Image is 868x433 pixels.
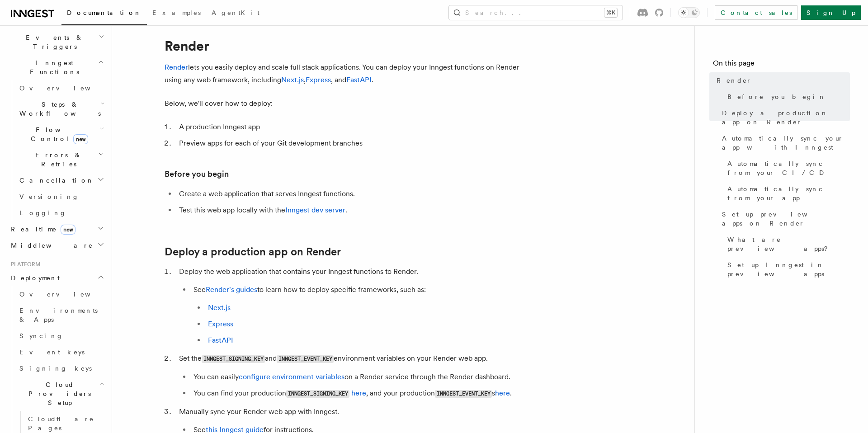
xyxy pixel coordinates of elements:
span: Environments & Apps [19,307,98,323]
li: Preview apps for each of your Git development branches [176,137,526,150]
a: Sign Up [801,5,861,20]
span: Documentation [67,9,142,16]
a: Syncing [16,328,106,344]
span: Syncing [19,332,63,339]
span: Cancellation [16,176,94,185]
kbd: ⌘K [604,8,617,17]
a: Signing keys [16,360,106,377]
a: Logging [16,205,106,221]
li: Set the and environment variables on your Render web app. [176,352,526,400]
a: Automatically sync from your app [724,181,850,206]
h4: On this page [713,58,850,72]
button: Inngest Functions [7,55,106,80]
li: See to learn how to deploy specific frameworks, such as: [191,283,526,347]
span: Flow Control [16,125,99,143]
span: Steps & Workflows [16,100,101,118]
li: Test this web app locally with the . [176,204,526,216]
a: Automatically sync from your CI/CD [724,155,850,181]
li: You can find your production , and your production s . [191,387,526,400]
a: Next.js [208,303,231,312]
a: AgentKit [206,3,265,24]
a: configure environment variables [239,372,344,381]
button: Deployment [7,270,106,286]
span: Events & Triggers [7,33,99,51]
span: Cloud Providers Setup [16,380,100,407]
span: new [73,134,88,144]
button: Steps & Workflows [16,96,106,122]
button: Middleware [7,237,106,254]
a: Overview [16,286,106,302]
li: Create a web application that serves Inngest functions. [176,188,526,200]
a: Versioning [16,188,106,205]
span: Event keys [19,348,85,356]
h1: Render [165,38,526,54]
a: Express [306,75,331,84]
span: Automatically sync from your app [727,184,850,202]
a: Set up Inngest in preview apps [724,257,850,282]
button: Errors & Retries [16,147,106,172]
li: A production Inngest app [176,121,526,133]
a: Before you begin [724,89,850,105]
a: Inngest dev server [285,206,345,214]
a: What are preview apps? [724,231,850,257]
span: Overview [19,291,113,298]
code: INNGEST_EVENT_KEY [277,355,334,363]
span: Render [717,76,752,85]
button: Cloud Providers Setup [16,377,106,411]
span: What are preview apps? [727,235,850,253]
a: Render's guides [206,285,257,294]
a: Examples [147,3,206,24]
a: Deploy a production app on Render [165,245,341,258]
span: Before you begin [727,92,826,101]
code: INNGEST_EVENT_KEY [435,390,492,398]
a: Documentation [61,3,147,25]
a: Set up preview apps on Render [718,206,850,231]
span: Versioning [19,193,79,200]
span: Realtime [7,225,75,234]
a: here [495,389,510,397]
span: Signing keys [19,365,92,372]
span: Set up Inngest in preview apps [727,260,850,278]
a: Express [208,320,233,328]
span: Errors & Retries [16,151,98,169]
a: Deploy a production app on Render [718,105,850,130]
a: Next.js [281,75,304,84]
a: FastAPI [208,336,233,344]
span: Cloudflare Pages [28,415,94,432]
span: Platform [7,261,41,268]
span: Set up preview apps on Render [722,210,850,228]
button: Cancellation [16,172,106,188]
button: Search...⌘K [449,5,623,20]
a: Render [165,63,188,71]
span: Automatically sync your app with Inngest [722,134,850,152]
code: INNGEST_SIGNING_KEY [286,390,349,398]
button: Flow Controlnew [16,122,106,147]
span: Logging [19,209,66,216]
span: Overview [19,85,113,92]
span: Inngest Functions [7,58,98,76]
a: Before you begin [165,168,229,180]
button: Events & Triggers [7,29,106,55]
li: Deploy the web application that contains your Inngest functions to Render. [176,265,526,347]
a: Event keys [16,344,106,360]
a: Overview [16,80,106,96]
a: Environments & Apps [16,302,106,328]
span: new [61,225,75,235]
div: Inngest Functions [7,80,106,221]
a: Automatically sync your app with Inngest [718,130,850,155]
a: Contact sales [715,5,797,20]
button: Realtimenew [7,221,106,237]
a: Render [713,72,850,89]
span: AgentKit [212,9,259,16]
a: FastAPI [346,75,372,84]
p: Below, we'll cover how to deploy: [165,97,526,110]
span: Deployment [7,273,60,282]
p: lets you easily deploy and scale full stack applications. You can deploy your Inngest functions o... [165,61,526,86]
span: Automatically sync from your CI/CD [727,159,850,177]
a: here [351,389,366,397]
span: Examples [152,9,201,16]
code: INNGEST_SIGNING_KEY [202,355,265,363]
button: Toggle dark mode [678,7,700,18]
li: You can easily on a Render service through the Render dashboard. [191,371,526,383]
span: Middleware [7,241,93,250]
